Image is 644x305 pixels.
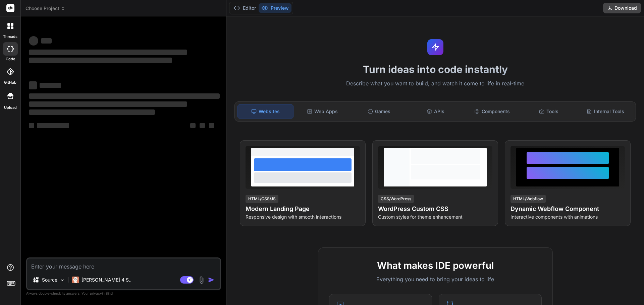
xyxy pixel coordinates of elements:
[29,81,37,89] span: ‌
[25,5,65,12] span: Choose Project
[200,123,205,128] span: ‌
[378,214,492,220] p: Custom styles for theme enhancement
[230,79,640,88] p: Describe what you want to build, and watch it come to life in real-time
[231,3,259,13] button: Editor
[29,93,220,99] span: ‌
[329,258,542,273] h2: What makes IDE powerful
[29,50,187,55] span: ‌
[230,63,640,75] h1: Turn ideas into code instantly
[29,58,172,63] span: ‌
[6,56,15,62] label: code
[3,34,17,40] label: threads
[329,275,542,283] p: Everything you need to bring your ideas to life
[40,83,61,88] span: ‌
[521,104,577,119] div: Tools
[26,290,221,297] p: Always double-check its answers. Your in Bind
[246,195,278,203] div: HTML/CSS/JS
[603,3,641,13] button: Download
[465,104,520,119] div: Components
[82,277,131,283] p: [PERSON_NAME] 4 S..
[29,123,34,128] span: ‌
[41,38,52,44] span: ‌
[209,123,214,128] span: ‌
[198,276,205,284] img: attachment
[4,105,17,110] label: Upload
[208,277,215,283] img: icon
[295,104,350,119] div: Web Apps
[29,109,155,115] span: ‌
[29,101,187,107] span: ‌
[72,277,79,283] img: Claude 4 Sonnet
[246,214,360,220] p: Responsive design with smooth interactions
[259,3,291,13] button: Preview
[578,104,633,119] div: Internal Tools
[42,277,57,283] p: Source
[59,277,65,283] img: Pick Models
[90,291,102,295] span: privacy
[352,104,407,119] div: Games
[37,123,69,128] span: ‌
[511,214,625,220] p: Interactive components with animations
[408,104,463,119] div: APIs
[246,204,360,214] h4: Modern Landing Page
[378,195,414,203] div: CSS/WordPress
[190,123,196,128] span: ‌
[29,36,38,46] span: ‌
[511,195,546,203] div: HTML/Webflow
[378,204,492,214] h4: WordPress Custom CSS
[511,204,625,214] h4: Dynamic Webflow Component
[4,80,16,85] label: GitHub
[237,104,293,119] div: Websites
